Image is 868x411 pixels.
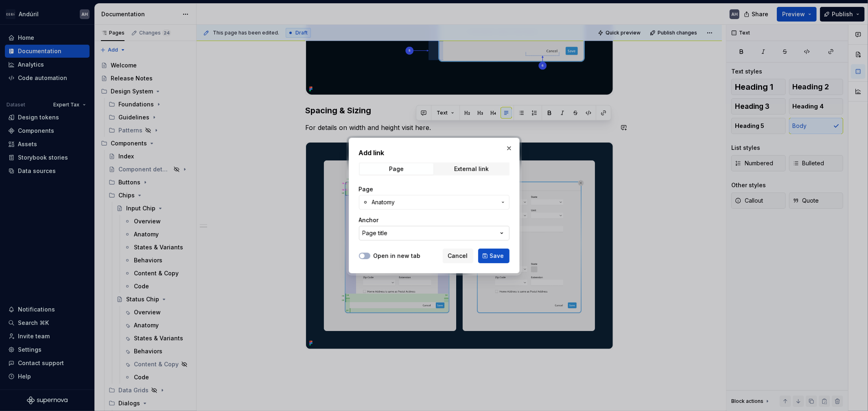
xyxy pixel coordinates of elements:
[478,249,509,263] button: Save
[389,166,404,172] div: Page
[359,148,509,158] h2: Add link
[490,252,504,260] span: Save
[359,185,374,193] label: Page
[363,229,388,237] div: Page title
[455,166,489,172] div: External link
[448,252,468,260] span: Cancel
[443,249,473,263] button: Cancel
[359,216,379,224] label: Anchor
[359,226,509,240] button: Page title
[372,198,395,206] span: Anatomy
[359,195,509,210] button: Anatomy
[374,252,421,260] label: Open in new tab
